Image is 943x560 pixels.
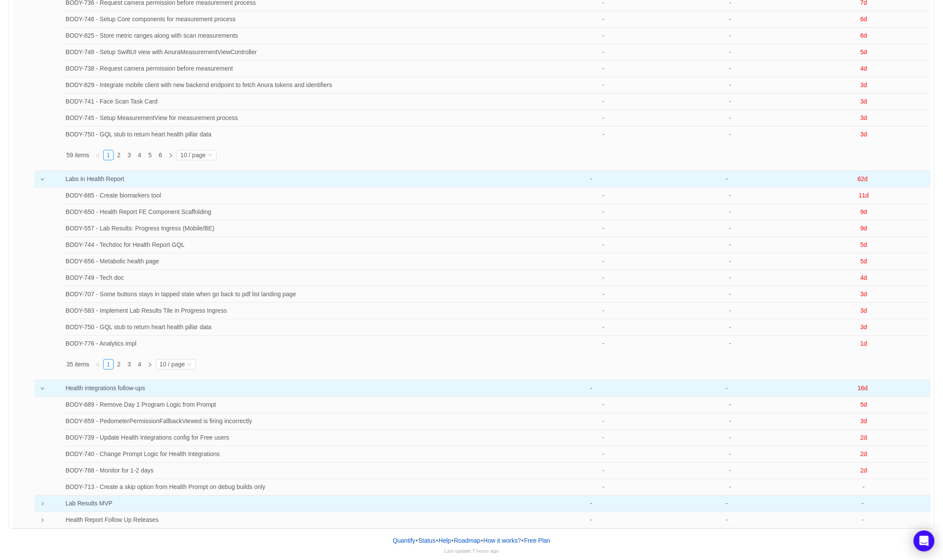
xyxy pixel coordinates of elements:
td: BODY-829 - Integrate mobile client with new backend endpoint to fetch Anura tokens and identifiers [62,77,530,94]
span: - [729,225,731,232]
li: 1 [103,359,114,369]
span: - [602,274,605,281]
li: Next Page [166,150,176,160]
a: 3 [124,150,134,160]
span: • [481,537,483,544]
span: 62d [858,175,868,182]
i: icon: right [40,502,45,506]
i: icon: down [208,152,213,159]
span: - [729,307,731,314]
div: 10 / page [159,359,185,369]
span: • [521,537,524,544]
td: BODY-739 - Update Health Integrations config for Free users [62,430,530,446]
span: - [602,418,605,424]
span: 5d [860,401,867,408]
td: BODY-768 - Monitor for 1-2 days [62,463,530,479]
span: - [602,65,605,72]
span: - [602,434,605,441]
span: 2d [860,450,867,457]
i: icon: down [187,362,192,368]
span: 4d [860,274,867,281]
span: 3d [860,81,867,88]
td: BODY-750 - GQL stub to return heart health pillar data [62,319,530,336]
div: Open Intercom Messenger [914,531,934,551]
li: 1 [103,150,114,160]
li: Next Page [145,359,155,369]
span: - [602,258,605,265]
span: - [602,307,605,314]
span: - [602,131,605,138]
span: - [590,500,592,507]
div: 10 / page [180,150,205,160]
span: 2d [860,434,867,441]
span: - [602,192,605,199]
a: Status [418,534,436,547]
span: - [862,500,864,507]
button: How it works? [483,534,521,547]
li: 35 items [66,359,89,369]
span: 7 hours ago [472,548,499,554]
span: - [729,114,731,121]
td: BODY-689 - Remove Day 1 Program Logic from Prompt [62,397,530,413]
span: 9d [860,225,867,232]
li: 4 [134,150,145,160]
span: - [729,467,731,474]
span: - [729,49,731,55]
span: 3d [860,324,867,330]
span: - [602,98,605,105]
span: • [416,537,418,544]
span: - [726,385,728,392]
li: 5 [145,150,155,160]
a: 2 [114,359,124,369]
span: - [602,483,605,490]
span: 11d [858,192,868,199]
span: - [602,16,605,23]
span: - [729,450,731,457]
span: - [729,434,731,441]
span: - [726,516,728,523]
td: BODY-707 - Some buttons stays in tapped state when go back to pdf list landing page [62,286,530,303]
a: Quantify [392,534,416,547]
td: Health Report Follow Up Releases [48,512,523,528]
span: - [602,114,605,121]
a: 5 [145,150,155,160]
span: - [602,208,605,215]
li: 2 [114,150,124,160]
span: 5d [860,49,867,55]
td: BODY-741 - Face Scan Task Card [62,94,530,110]
span: - [729,340,731,347]
span: 3d [860,114,867,121]
td: Labs in Health Report [48,171,523,188]
td: BODY-650 - Health Report FE Component Scaffolding [62,204,530,220]
i: icon: right [168,153,173,158]
td: BODY-738 - Request camera permission before measurement [62,61,530,77]
span: - [602,340,605,347]
span: • [452,537,454,544]
span: - [729,65,731,72]
a: 4 [135,150,144,160]
span: 2d [860,467,867,474]
td: BODY-825 - Store metric ranges along with scan measurements [62,28,530,44]
span: - [729,291,731,298]
a: 6 [156,150,165,160]
li: 59 items [66,150,89,160]
a: Help [438,534,452,547]
td: Health integrations follow-ups [48,380,523,397]
span: - [729,98,731,105]
span: - [729,274,731,281]
span: 3d [860,418,867,424]
span: - [602,241,605,248]
span: - [729,131,731,138]
span: - [729,258,731,265]
span: - [726,175,728,182]
a: 1 [104,150,113,160]
button: Free Plan [524,534,551,547]
a: Roadmap [454,534,481,547]
span: Last update: [444,548,499,554]
span: - [602,49,605,55]
span: - [602,401,605,408]
span: - [729,81,731,88]
span: - [726,500,728,507]
span: - [729,401,731,408]
span: - [729,418,731,424]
